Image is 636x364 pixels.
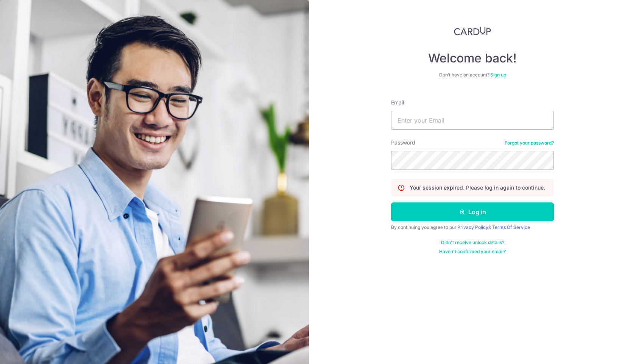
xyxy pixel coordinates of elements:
[505,140,554,146] a: Forgot your password?
[391,202,554,221] button: Log in
[441,240,504,246] a: Didn't receive unlock details?
[492,224,530,230] a: Terms Of Service
[391,51,554,66] h4: Welcome back!
[490,72,506,78] a: Sign up
[391,111,554,130] input: Enter your Email
[391,99,404,106] label: Email
[457,224,488,230] a: Privacy Policy
[391,224,554,230] div: By continuing you agree to our &
[410,184,545,191] p: Your session expired. Please log in again to continue.
[439,249,506,255] a: Haven't confirmed your email?
[391,139,415,146] label: Password
[454,26,491,36] img: CardUp Logo
[391,72,554,78] div: Don’t have an account?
